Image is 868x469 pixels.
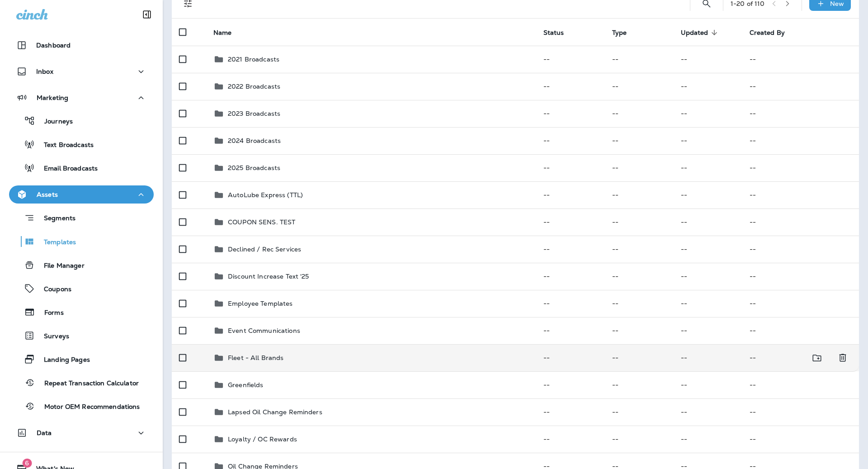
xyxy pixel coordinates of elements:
span: Created By [750,28,797,37]
p: AutoLube Express (TTL) [228,191,303,199]
p: Inbox [36,68,53,75]
button: Templates [9,232,154,251]
td: -- [742,398,859,426]
button: Repeat Transaction Calculator [9,373,154,392]
td: -- [674,73,742,100]
td: -- [536,371,605,398]
td: -- [674,154,742,181]
td: -- [605,263,674,290]
span: Created By [750,29,785,37]
td: -- [742,344,825,371]
p: 2024 Broadcasts [228,137,281,144]
p: Declined / Rec Services [228,246,301,253]
span: Type [612,29,627,37]
p: Dashboard [36,42,71,49]
button: Surveys [9,326,154,345]
td: -- [605,398,674,426]
span: Updated [681,29,708,37]
span: Name [213,28,244,37]
p: Discount Increase Text '25 [228,273,309,280]
button: Delete [834,349,852,367]
p: COUPON SENS. TEST [228,218,295,226]
p: Lapsed Oil Change Reminders [228,408,322,416]
p: Journeys [35,118,73,126]
p: Text Broadcasts [35,141,94,150]
td: -- [742,127,859,154]
td: -- [605,46,674,73]
td: -- [674,100,742,127]
td: -- [605,73,674,100]
td: -- [674,371,742,398]
p: Templates [35,238,76,247]
td: -- [536,317,605,344]
td: -- [605,154,674,181]
p: 2025 Broadcasts [228,164,280,171]
td: -- [536,263,605,290]
td: -- [536,100,605,127]
td: -- [674,127,742,154]
td: -- [605,236,674,263]
td: -- [536,236,605,263]
td: -- [674,46,742,73]
td: -- [536,73,605,100]
td: -- [605,290,674,317]
button: Dashboard [9,36,154,54]
td: -- [536,398,605,426]
button: Move to folder [808,349,826,367]
p: Coupons [35,285,71,294]
button: Landing Pages [9,350,154,369]
button: Coupons [9,279,154,298]
p: Greenfields [228,381,264,388]
button: Motor OEM Recommendations [9,397,154,416]
td: -- [536,208,605,236]
td: -- [536,181,605,208]
td: -- [742,426,859,453]
span: 6 [22,459,32,468]
td: -- [742,46,859,73]
span: Status [543,29,564,37]
td: -- [742,317,859,344]
td: -- [674,426,742,453]
td: -- [674,344,742,371]
td: -- [674,236,742,263]
td: -- [742,371,859,398]
td: -- [674,263,742,290]
p: File Manager [35,262,85,270]
p: Employee Templates [228,300,293,307]
span: Status [543,28,576,37]
td: -- [742,154,859,181]
td: -- [536,344,605,371]
td: -- [605,371,674,398]
p: Marketing [37,94,68,101]
td: -- [674,181,742,208]
button: Collapse Sidebar [134,5,160,24]
p: Segments [35,214,75,223]
td: -- [742,73,859,100]
td: -- [674,208,742,236]
p: Email Broadcasts [35,165,98,173]
p: Event Communications [228,327,300,334]
td: -- [605,208,674,236]
span: Type [612,28,639,37]
td: -- [536,127,605,154]
p: Fleet - All Brands [228,354,284,361]
button: Email Broadcasts [9,158,154,177]
button: Forms [9,303,154,322]
p: Motor OEM Recommendations [35,403,140,412]
p: Loyalty / OC Rewards [228,436,297,443]
p: 2021 Broadcasts [228,56,279,63]
button: Marketing [9,89,154,107]
td: -- [674,290,742,317]
button: Text Broadcasts [9,135,154,154]
td: -- [536,290,605,317]
td: -- [674,317,742,344]
td: -- [536,426,605,453]
p: Forms [35,309,64,317]
td: -- [605,344,674,371]
span: Name [213,29,232,37]
td: -- [605,100,674,127]
button: Journeys [9,111,154,130]
td: -- [605,426,674,453]
p: Data [37,429,52,436]
td: -- [742,181,859,208]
